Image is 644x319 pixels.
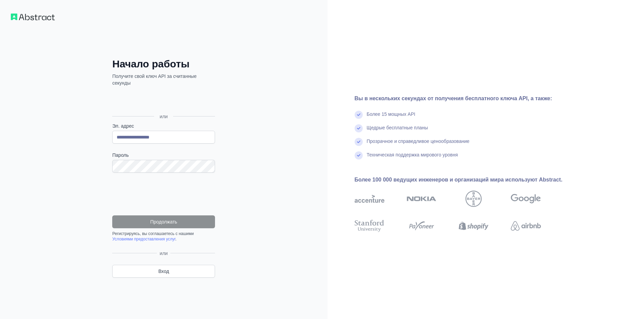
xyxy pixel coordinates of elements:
ya-tr-span: Щедрые бесплатные планы [367,125,428,130]
ya-tr-span: Вход [158,268,169,275]
ya-tr-span: или [160,114,168,119]
ya-tr-span: Более 100 000 ведущих инженеров и организаций мира используют Abstract. [355,177,563,183]
img: акцентировать [355,191,384,207]
img: стэнфордский университет [355,218,384,233]
ya-tr-span: Более 15 мощных API [367,111,415,117]
img: отметьте галочкой [355,111,363,119]
img: байер [466,191,482,207]
iframe: reCAPTCHA [112,181,215,207]
img: Shopify [459,218,488,233]
ya-tr-span: Вы в нескольких секундах от получения бесплатного ключа API, а также: [355,95,552,101]
ya-tr-span: Продолжать [150,218,177,225]
ya-tr-span: Пароль [112,152,129,158]
button: Продолжать [112,215,215,228]
ya-tr-span: Эл. адрес [112,123,134,129]
ya-tr-span: Прозрачное и справедливое ценообразование [367,139,470,144]
ya-tr-span: Техническая поддержка мирового уровня [367,152,458,157]
a: Вход [112,265,215,278]
ya-tr-span: . [175,237,176,241]
iframe: Кнопка «Войти с помощью аккаунта Google» [109,94,217,109]
img: отметьте галочкой [355,138,363,146]
a: Условиями предоставления услуг [112,237,175,241]
ya-tr-span: Получите свой ключ API за считанные секунды [112,73,196,86]
img: airbnb [511,218,541,233]
img: Google [511,191,541,207]
ya-tr-span: Начало работы [112,58,189,69]
img: отметьте галочкой [355,124,363,132]
ya-tr-span: Регистрируясь, вы соглашаетесь с нашими [112,231,194,236]
img: Рабочий процесс [11,14,55,20]
ya-tr-span: или [160,251,168,256]
img: платежный агент [407,218,436,233]
img: отметьте галочкой [355,151,363,159]
img: nokia [407,191,436,207]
